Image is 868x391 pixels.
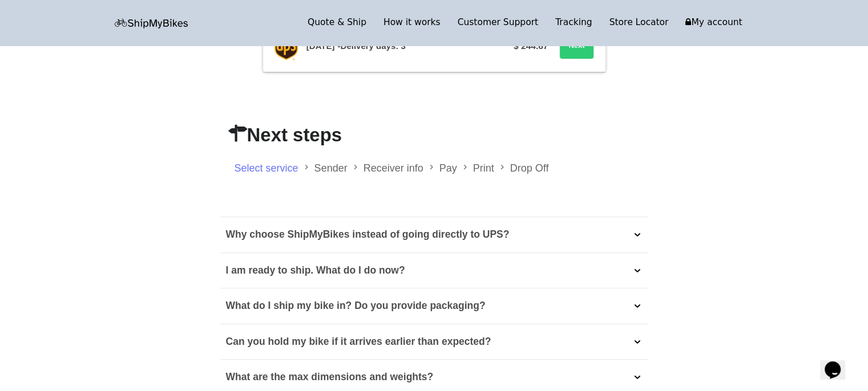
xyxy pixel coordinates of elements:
li: Sender [314,158,364,177]
h2: Next steps [229,124,640,154]
p: What are the max dimensions and weights? [226,368,434,386]
b: - [337,41,340,51]
p: [DATE] [306,38,335,54]
img: letsbox [115,19,189,28]
p: I am ready to ship. What do I do now? [226,262,405,280]
a: Select service [235,162,298,174]
a: Store Locator [601,15,677,31]
p: Why choose ShipMyBikes instead of going directly to UPS? [226,226,510,244]
li: Drop Off [510,158,549,177]
p: Delivery days: 3 [337,38,405,54]
a: Customer Support [449,15,547,31]
a: My account [677,15,750,31]
button: Next [559,32,594,59]
a: How it works [375,15,449,31]
li: Receiver info [364,158,439,177]
iframe: chat widget [820,345,857,380]
a: Tracking [547,15,601,31]
a: Quote & Ship [299,15,375,31]
p: $ 244.67 [514,38,548,54]
p: What do I ship my bike in? Do you provide packaging? [226,297,486,315]
li: Pay [439,158,473,177]
li: Print [473,158,510,177]
p: Can you hold my bike if it arrives earlier than expected? [226,333,491,351]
